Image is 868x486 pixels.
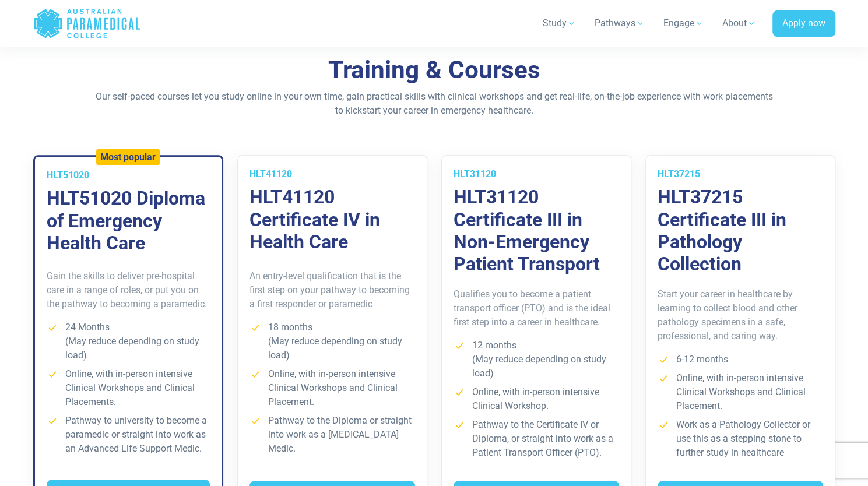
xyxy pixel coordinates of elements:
li: Online, with in-person intensive Clinical Workshop. [454,385,619,413]
a: Pathways [588,7,652,40]
h3: HLT31120 Certificate III in Non-Emergency Patient Transport [454,186,619,276]
h3: HLT37215 Certificate III in Pathology Collection [658,186,823,276]
li: Pathway to the Diploma or straight into work as a [MEDICAL_DATA] Medic. [249,414,415,456]
p: Qualifies you to become a patient transport officer (PTO) and is the ideal first step into a care... [454,287,619,329]
p: Start your career in healthcare by learning to collect blood and other pathology specimens in a s... [658,287,823,343]
span: HLT37215 [658,168,700,179]
span: HLT41120 [249,168,292,179]
p: Gain the skills to deliver pre-hospital care in a range of roles, or put you on the pathway to be... [47,269,210,311]
li: Online, with in-person intensive Clinical Workshops and Clinical Placement. [658,371,823,413]
li: 6-12 months [658,353,823,367]
li: 12 months (May reduce depending on study load) [454,339,619,381]
li: 24 Months (May reduce depending on study load) [47,321,210,362]
li: Pathway to the Certificate IV or Diploma, or straight into work as a Patient Transport Officer (P... [454,418,619,460]
li: Online, with in-person intensive Clinical Workshops and Clinical Placement. [249,367,415,409]
p: An entry-level qualification that is the first step on your pathway to becoming a first responder... [249,269,415,311]
h3: HLT51020 Diploma of Emergency Health Care [47,187,210,254]
h5: Most popular [100,152,156,163]
p: Our self-paced courses let you study online in your own time, gain practical skills with clinical... [93,90,775,118]
li: 18 months (May reduce depending on study load) [249,321,415,362]
li: Pathway to university to become a paramedic or straight into work as an Advanced Life Support Medic. [47,414,210,456]
a: Apply now [772,10,835,37]
span: HLT51020 [47,170,89,181]
a: About [715,7,763,40]
h2: Training & Courses [93,55,775,85]
a: Study [536,7,583,40]
li: Work as a Pathology Collector or use this as a stepping stone to further study in healthcare [658,418,823,460]
li: Online, with in-person intensive Clinical Workshops and Clinical Placements. [47,367,210,409]
a: Australian Paramedical College [33,5,141,43]
a: Engage [656,7,711,40]
span: HLT31120 [454,168,496,179]
h3: HLT41120 Certificate IV in Health Care [249,186,415,253]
